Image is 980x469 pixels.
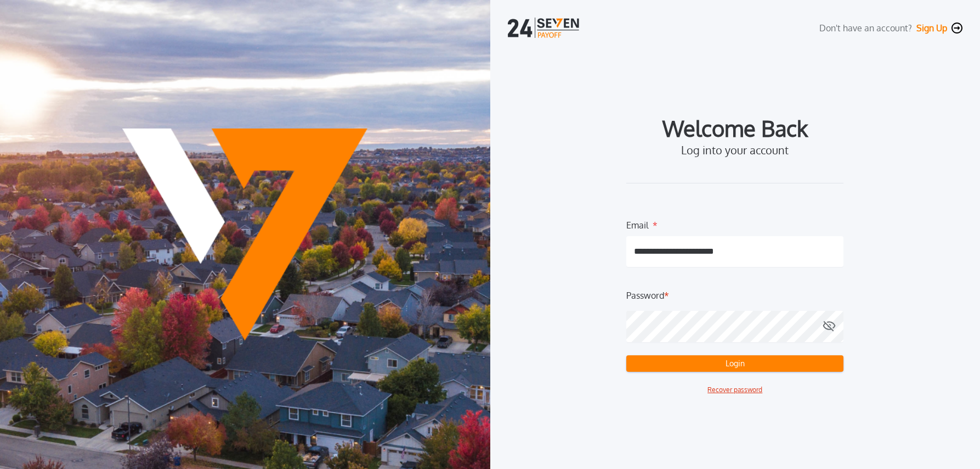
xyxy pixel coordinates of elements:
[823,311,836,342] button: Password*
[626,289,664,302] label: Password
[916,23,947,33] button: Sign Up
[626,219,648,227] label: Email
[707,385,762,395] button: Recover password
[662,119,808,137] label: Welcome Back
[508,18,581,38] img: logo
[626,311,843,342] input: Password*
[681,143,789,157] label: Log into your account
[819,21,912,35] label: Don't have an account?
[122,129,367,341] img: Payoff
[626,355,843,372] button: Login
[951,23,962,33] img: navigation-icon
